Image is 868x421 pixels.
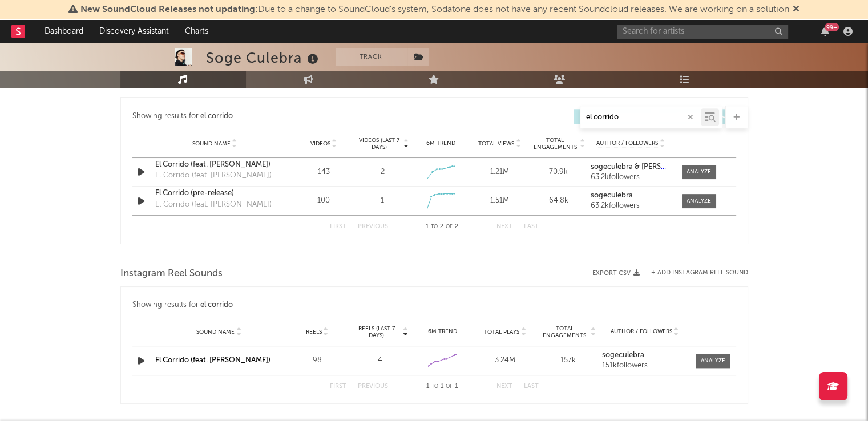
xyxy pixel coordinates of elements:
span: Videos (last 7 days) [356,137,402,151]
strong: sogeculebra [591,192,633,199]
span: Instagram Reel Sounds [120,267,223,281]
input: Search for artists [617,25,788,39]
span: Sound Name [196,329,235,335]
div: 99 + [825,23,839,31]
span: Sound Name [192,140,231,147]
div: 151k followers [602,362,688,370]
span: of [446,224,453,229]
div: 2 [380,167,384,178]
button: 99+ [821,27,829,36]
span: to [431,224,438,229]
div: 63.2k followers [591,173,670,181]
div: 143 [297,167,350,178]
input: Search by song name or URL [580,113,701,122]
a: El Corrido (feat. [PERSON_NAME]) [155,159,274,171]
a: Dashboard [37,20,91,43]
a: El Corrido (feat. [PERSON_NAME]) [155,357,271,364]
div: 3.24M [477,355,534,366]
button: Previous [358,224,388,230]
div: 64.8k [532,195,585,207]
button: Previous [358,383,388,390]
span: New SoundCloud Releases not updating [80,5,255,14]
span: Dismiss [793,5,800,14]
span: Videos [310,140,330,147]
div: 1 [381,195,384,207]
div: Showing results for [132,298,736,312]
a: Charts [177,20,216,43]
button: First [330,224,346,230]
div: 1 1 1 [411,380,474,394]
span: Total Engagements [539,325,590,339]
a: Discovery Assistant [91,20,177,43]
strong: sogeculebra [602,351,644,359]
button: Track [336,48,407,66]
span: to [431,384,438,389]
a: sogeculebra & [PERSON_NAME] [591,163,670,171]
button: + Add Instagram Reel Sound [651,270,748,276]
div: 157k [539,355,596,366]
span: Reels [306,329,322,335]
a: sogeculebra [602,351,688,359]
strong: sogeculebra & [PERSON_NAME] [591,163,700,171]
span: Author / Followers [611,328,672,335]
span: Total Engagements [532,137,578,151]
div: 1.21M [473,167,526,178]
span: Author / Followers [596,140,658,147]
div: El Corrido (feat. [PERSON_NAME]) [155,170,272,181]
div: 98 [289,355,346,366]
button: Next [496,224,512,230]
span: Total Views [478,140,514,147]
a: sogeculebra [591,192,670,200]
span: : Due to a change to SoundCloud's system, Sodatone does not have any recent Soundcloud releases. ... [80,5,789,14]
div: + Add Instagram Reel Sound [640,270,748,276]
button: Last [524,383,539,390]
div: 4 [352,355,409,366]
span: of [446,384,453,389]
div: 63.2k followers [591,202,670,210]
div: 6M Trend [414,327,471,336]
button: Export CSV [592,270,640,277]
a: El Corrido (pre-release) [155,188,274,199]
button: Last [524,224,539,230]
div: 1 2 2 [411,220,474,234]
div: El Corrido (feat. [PERSON_NAME]) [155,199,272,211]
div: 6M Trend [414,139,467,148]
div: 1.51M [473,195,526,207]
span: Reels (last 7 days) [352,325,402,339]
span: Total Plays [484,329,519,335]
button: First [330,383,346,390]
div: 70.9k [532,167,585,178]
div: Soge Culebra [206,48,321,67]
button: Next [496,383,512,390]
div: el corrido [200,298,233,312]
div: 100 [297,195,350,207]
